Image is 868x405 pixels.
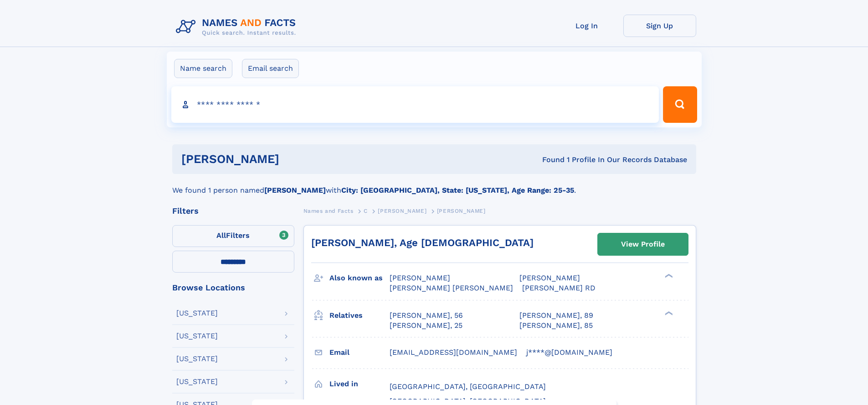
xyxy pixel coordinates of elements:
b: City: [GEOGRAPHIC_DATA], State: [US_STATE], Age Range: 25-35 [341,186,574,195]
a: [PERSON_NAME], 89 [519,310,593,321]
div: ❯ [663,310,673,316]
span: All [216,231,226,240]
span: [GEOGRAPHIC_DATA], [GEOGRAPHIC_DATA] [390,382,546,391]
a: [PERSON_NAME], 56 [390,310,463,321]
div: Browse Locations [172,284,294,292]
span: [PERSON_NAME] [519,274,580,282]
a: View Profile [598,233,688,255]
div: [US_STATE] [176,378,218,385]
div: [US_STATE] [176,310,218,317]
h3: Relatives [329,308,390,323]
div: ❯ [663,273,673,279]
a: [PERSON_NAME], 25 [390,321,462,331]
span: [PERSON_NAME] [437,208,486,214]
div: Found 1 Profile In Our Records Database [411,155,687,165]
label: Filters [172,225,294,247]
span: C [364,208,368,214]
span: [PERSON_NAME] RD [522,284,596,292]
span: [PERSON_NAME] [390,274,450,282]
h3: Email [329,345,390,360]
a: C [364,205,368,216]
div: [US_STATE] [176,355,218,363]
a: [PERSON_NAME], 85 [519,321,593,331]
a: [PERSON_NAME] [378,205,426,216]
a: Log In [550,15,623,37]
label: Email search [242,59,299,78]
div: We found 1 person named with . [172,174,696,196]
span: [PERSON_NAME] [378,208,426,214]
h3: Also known as [329,270,390,286]
img: Logo Names and Facts [172,15,303,39]
a: [PERSON_NAME], Age [DEMOGRAPHIC_DATA] [311,237,534,248]
h1: [PERSON_NAME] [181,153,411,165]
div: Filters [172,207,294,215]
h3: Lived in [329,376,390,392]
div: [US_STATE] [176,332,218,340]
div: View Profile [621,234,665,255]
span: [PERSON_NAME] [PERSON_NAME] [390,284,513,292]
a: Sign Up [623,15,696,37]
a: Names and Facts [303,205,354,216]
input: search input [171,86,659,123]
label: Name search [174,59,232,78]
b: [PERSON_NAME] [264,186,326,195]
button: Search Button [663,86,697,123]
span: [EMAIL_ADDRESS][DOMAIN_NAME] [390,348,517,357]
